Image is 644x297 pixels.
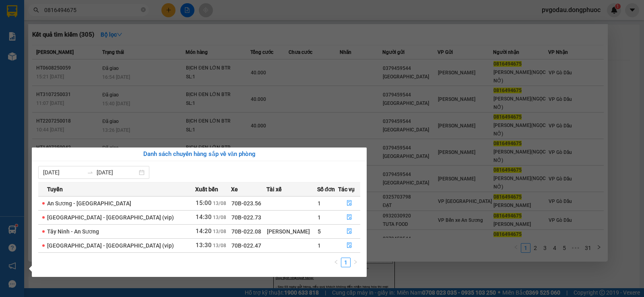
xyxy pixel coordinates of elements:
span: 70B-022.73 [231,214,261,221]
span: 01 Võ Văn Truyện, KP.1, Phường 2 [64,24,111,34]
button: right [351,258,360,267]
span: Tây Ninh - An Sương [47,228,99,235]
button: file-done [339,225,360,238]
span: Hotline: 19001152 [64,36,99,41]
span: 15:00 [196,199,212,207]
span: file-done [347,200,352,207]
li: Next Page [351,258,360,267]
span: file-done [347,242,352,249]
span: 14:20 [196,227,212,235]
span: 12:56:22 [DATE] [18,58,49,63]
span: [GEOGRAPHIC_DATA] - [GEOGRAPHIC_DATA] (vip) [47,242,174,249]
span: Tác vụ [338,185,355,194]
button: file-done [339,197,360,210]
span: In ngày: [2,58,49,63]
span: 70B-022.08 [231,228,261,235]
span: file-done [347,214,352,221]
span: 13/08 [213,201,226,206]
span: Số đơn [317,185,335,194]
span: 70B-023.56 [231,200,261,207]
span: file-done [347,228,352,235]
span: Tài xế [266,185,282,194]
span: swap-right [87,169,93,176]
span: [GEOGRAPHIC_DATA] - [GEOGRAPHIC_DATA] (vip) [47,214,174,221]
input: Từ ngày [43,168,84,177]
button: file-done [339,211,360,224]
span: right [353,260,358,264]
span: ----------------------------------------- [22,43,99,50]
span: 1 [318,200,321,207]
span: left [334,260,339,264]
span: [PERSON_NAME]: [2,52,85,57]
span: 13/08 [213,215,226,220]
span: Bến xe [GEOGRAPHIC_DATA] [64,13,108,23]
span: Tuyến [47,185,63,194]
img: logo [3,5,39,40]
span: 1 [318,242,321,249]
a: 1 [341,258,350,267]
span: 14:30 [196,213,212,221]
span: Xuất bến [195,185,218,194]
input: Đến ngày [97,168,137,177]
span: 13:30 [196,242,212,249]
li: 1 [341,258,351,267]
span: 5 [318,228,321,235]
li: Previous Page [331,258,341,267]
span: 13/08 [213,229,226,234]
div: [PERSON_NAME] [267,227,317,236]
span: to [87,169,93,176]
span: 13/08 [213,243,226,248]
span: VPGD1308250015 [40,51,85,57]
span: Xe [231,185,238,194]
button: left [331,258,341,267]
span: 1 [318,214,321,221]
span: 70B-022.47 [231,242,261,249]
button: file-done [339,239,360,252]
strong: ĐỒNG PHƯỚC [64,4,110,11]
span: An Sương - [GEOGRAPHIC_DATA] [47,200,131,207]
div: Danh sách chuyến hàng sắp về văn phòng [38,150,360,159]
